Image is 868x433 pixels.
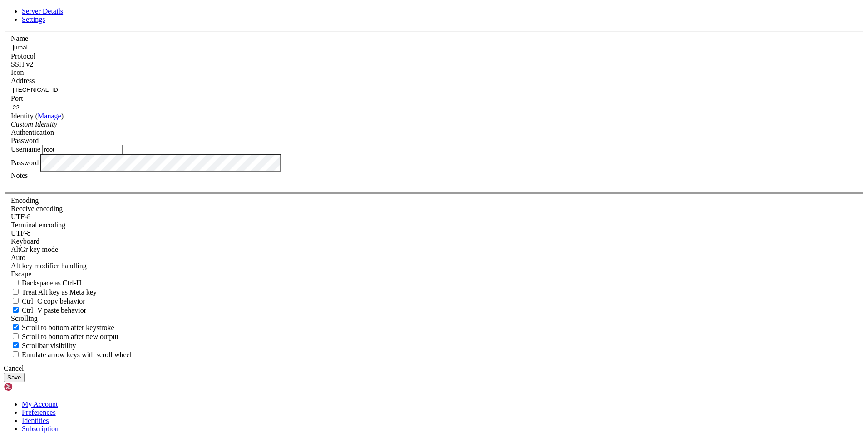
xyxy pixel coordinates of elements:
[11,60,857,69] div: SSH v2
[11,137,857,145] div: Password
[22,324,114,331] span: Scroll to bottom after keystroke
[22,417,49,424] a: Identities
[42,145,123,154] input: Login Username
[11,351,132,359] label: When using the alternative screen buffer, and DECCKM (Application Cursor Keys) is active, mouse w...
[22,297,85,305] span: Ctrl+C copy behavior
[11,85,91,94] input: Host Name or IP
[4,73,750,81] x-row: Usage of /: 17.0% of 39.28GB
[11,34,28,42] label: Name
[4,119,750,127] x-row: IPv6 address for eth0: [TECHNICAL_ID]
[11,254,857,262] div: Auto
[13,289,19,295] input: Treat Alt key as Meta key
[11,197,39,204] label: Encoding
[22,425,59,433] a: Subscription
[11,77,35,84] label: Address
[11,94,23,102] label: Port
[88,251,91,258] div: (22, 32)
[22,408,56,416] a: Preferences
[4,96,750,104] x-row: Processes: 107
[13,333,19,339] input: Scroll to bottom after new output
[11,128,54,136] label: Authentication
[4,81,750,89] x-row: Memory usage: 13%
[4,112,750,119] x-row: IPv4 address for eth0: [TECHNICAL_ID]
[11,60,33,68] span: SSH v2
[22,15,45,23] a: Settings
[4,19,750,27] x-row: * Documentation: [URL][DOMAIN_NAME]
[11,237,39,245] label: Keyboard
[13,342,19,348] input: Scrollbar visibility
[13,351,19,357] input: Emulate arrow keys with scroll wheel
[4,373,25,382] button: Save
[11,288,97,296] label: Whether the Alt key acts as a Meta key or as a distinct Alt key.
[11,120,57,128] i: Custom Identity
[11,205,63,212] label: Set the expected encoding for data received from the host. If the encodings do not match, visual ...
[4,135,750,143] x-row: * Strictly confined Kubernetes makes edge and IoT secure. Learn how MicroK8s
[4,4,750,11] x-row: Welcome to Ubuntu 22.04.5 LTS (GNU/Linux 5.15.0-153-generic x86_64)
[11,158,39,166] label: Password
[4,364,864,373] div: Cancel
[11,262,87,270] label: Controls how the Alt key is handled. Escape: Send an ESC prefix. 8-Bit: Add 128 to the typed char...
[4,251,750,258] x-row: root@server-jurnal:~#
[11,246,58,253] label: Set the expected encoding for data received from the host. If the encodings do not match, visual ...
[4,89,750,96] x-row: Swap usage: 0%
[11,333,118,340] label: Scroll to bottom after new output.
[22,288,97,296] span: Treat Alt key as Meta key
[13,324,19,330] input: Scroll to bottom after keystroke
[11,145,40,153] label: Username
[11,324,114,331] label: Whether to scroll to the bottom on any keystroke.
[4,197,750,204] x-row: To see these additional updates run: apt list --upgradable
[11,229,31,237] span: UTF-8
[11,172,28,179] label: Notes
[11,270,31,278] span: Escape
[38,112,61,120] a: Manage
[11,279,82,287] label: If true, the backspace should send BS ('\x08', aka ^H). Otherwise the backspace key should send '...
[11,52,35,60] label: Protocol
[22,279,82,287] span: Backspace as Ctrl-H
[4,382,56,391] img: Shellngn
[11,213,31,221] span: UTF-8
[11,297,85,305] label: Ctrl-C copies if true, send ^C to host if false. Ctrl-Shift-C sends ^C to host if true, copies if...
[11,137,39,144] span: Password
[11,229,857,237] div: UTF-8
[22,400,58,408] a: My Account
[11,69,24,76] label: Icon
[4,243,750,251] x-row: Last login: [DATE] from [TECHNICAL_ID]
[11,306,86,314] label: Ctrl+V pastes if true, sends ^V to host if false. Ctrl+Shift+V sends ^V to host if true, pastes i...
[13,307,19,313] input: Ctrl+V paste behavior
[4,27,750,34] x-row: * Management: [URL][DOMAIN_NAME]
[22,306,86,314] span: Ctrl+V paste behavior
[4,65,750,73] x-row: System load: 0.15
[11,221,65,229] label: The default terminal encoding. ISO-2022 enables character map translations (like graphics maps). ...
[11,43,91,52] input: Server Name
[4,220,750,227] x-row: Learn more about enabling ESM Apps service at [URL][DOMAIN_NAME]
[11,270,857,278] div: Escape
[11,120,857,128] div: Custom Identity
[22,351,132,359] span: Emulate arrow keys with scroll wheel
[11,254,25,261] span: Auto
[22,342,76,349] span: Scrollbar visibility
[4,50,750,58] x-row: System information as of [DATE]
[4,104,750,112] x-row: Users logged in: 0
[22,333,118,340] span: Scroll to bottom after new output
[4,143,750,150] x-row: just raised the bar for easy, resilient and secure K8s cluster deployment.
[13,298,19,304] input: Ctrl+C copy behavior
[11,342,76,349] label: The vertical scrollbar mode.
[11,112,64,120] label: Identity
[11,103,91,112] input: Port Number
[4,173,750,181] x-row: Expanded Security Maintenance for Applications is not enabled.
[11,315,38,322] label: Scrolling
[22,7,63,15] a: Server Details
[4,34,750,42] x-row: * Support: [URL][DOMAIN_NAME]
[13,280,19,285] input: Backspace as Ctrl-H
[4,158,750,166] x-row: [URL][DOMAIN_NAME]
[11,213,857,221] div: UTF-8
[35,112,64,120] span: ( )
[4,212,750,220] x-row: 5 additional security updates can be applied with ESM Apps.
[4,189,750,197] x-row: 8 updates can be applied immediately.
